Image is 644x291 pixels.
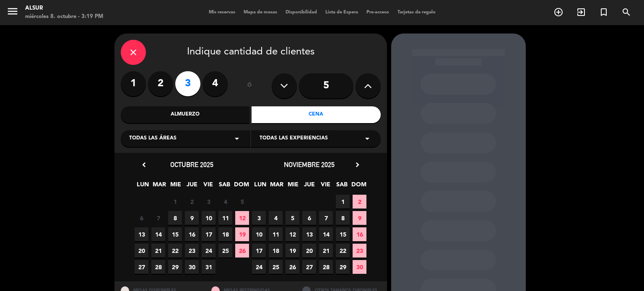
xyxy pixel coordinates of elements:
label: 4 [203,71,228,96]
span: LUN [136,180,150,193]
span: MIE [169,180,182,193]
div: Alsur [25,4,103,13]
span: 20 [302,244,316,258]
span: Lista de Espera [321,10,362,15]
label: 2 [148,71,173,96]
span: 17 [202,227,216,241]
span: 30 [185,260,199,274]
span: VIE [319,180,332,193]
span: 6 [302,211,316,225]
div: Cena [252,106,381,123]
span: MAR [152,180,166,193]
i: close [128,47,138,57]
span: 14 [151,227,165,241]
i: arrow_drop_down [362,134,372,144]
span: 5 [286,211,299,225]
span: 29 [336,260,350,274]
i: turned_in_not [599,7,609,17]
span: JUE [185,180,199,193]
span: DOM [234,180,248,193]
span: 12 [286,227,299,241]
span: 8 [336,211,350,225]
span: 1 [168,195,182,209]
span: 27 [135,260,148,274]
span: DOM [351,180,365,193]
i: exit_to_app [576,7,586,17]
div: Indique cantidad de clientes [121,40,381,65]
span: 30 [353,260,366,274]
span: 11 [269,227,283,241]
i: arrow_drop_down [232,134,242,144]
span: 12 [235,211,249,225]
span: 24 [202,244,216,258]
span: Todas las áreas [129,134,177,143]
span: 14 [319,227,333,241]
span: Mapa de mesas [239,10,281,15]
span: MAR [270,180,283,193]
i: chevron_left [140,160,148,169]
span: 25 [218,244,232,258]
span: 15 [168,227,182,241]
span: Mis reservas [205,10,239,15]
span: JUE [302,180,316,193]
span: 18 [218,227,232,241]
span: 5 [235,195,249,209]
span: 13 [302,227,316,241]
span: 15 [336,227,350,241]
div: ó [236,71,263,100]
span: 9 [353,211,366,225]
span: noviembre 2025 [284,160,335,169]
i: add_circle_outline [553,7,563,17]
span: 19 [235,227,249,241]
span: VIE [201,180,215,193]
span: SAB [335,180,349,193]
span: 2 [185,195,199,209]
span: Pre-acceso [362,10,393,15]
span: 31 [202,260,216,274]
span: 24 [252,260,266,274]
span: 28 [319,260,333,274]
span: 8 [168,211,182,225]
span: 23 [353,244,366,258]
span: 27 [302,260,316,274]
span: Disponibilidad [281,10,321,15]
label: 1 [121,71,146,96]
span: MIE [286,180,300,193]
span: octubre 2025 [170,160,213,169]
i: chevron_right [353,160,362,169]
span: 2 [353,195,366,209]
span: 18 [269,244,283,258]
div: miércoles 8. octubre - 3:19 PM [25,13,103,21]
span: 7 [319,211,333,225]
i: menu [6,5,19,18]
span: SAB [218,180,231,193]
span: 4 [269,211,283,225]
span: 25 [269,260,283,274]
span: 10 [202,211,216,225]
span: LUN [253,180,267,193]
span: 26 [235,244,249,258]
div: Almuerzo [121,106,250,123]
span: 3 [202,195,216,209]
span: 29 [168,260,182,274]
span: 19 [286,244,299,258]
span: 28 [151,260,165,274]
span: 21 [151,244,165,258]
span: 16 [353,227,366,241]
span: 9 [185,211,199,225]
span: 13 [135,227,148,241]
span: 10 [252,227,266,241]
label: 3 [175,71,200,96]
span: Tarjetas de regalo [393,10,440,15]
span: 4 [218,195,232,209]
i: search [621,7,631,17]
button: menu [6,5,19,21]
span: Todas las experiencias [260,134,328,143]
span: 6 [135,211,148,225]
span: 17 [252,244,266,258]
span: 26 [286,260,299,274]
span: 22 [336,244,350,258]
span: 23 [185,244,199,258]
span: 1 [336,195,350,209]
span: 3 [252,211,266,225]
